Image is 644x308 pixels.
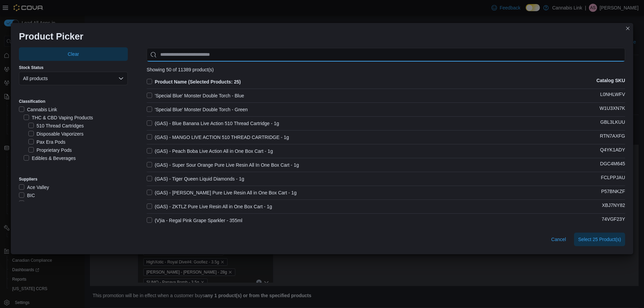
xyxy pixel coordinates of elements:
[549,233,569,246] button: Cancel
[28,122,84,130] label: 510 Thread Cartridges
[24,114,93,122] label: THC & CBD Vaping Products
[147,48,625,62] input: Use aria labels when no actual label is in use
[147,216,242,224] label: (V)ia - Regal Pink Grape Sparkler - 355ml
[578,236,621,243] span: Select 25 Product(s)
[147,203,272,211] label: (GAS) - ZKTLZ Pure Live Resin All in One Box Cart - 1g
[602,203,625,211] p: XBJ7NY82
[600,119,625,127] p: GBL3LKUU
[19,183,49,191] label: Ace Valley
[147,67,625,72] div: Showing 50 of 11389 product(s)
[147,147,273,155] label: (GAS) - Peach Boba Live Action All in One Box Cart - 1g
[28,162,65,170] label: Baked Goods
[602,216,625,224] p: 74VGF23Y
[601,189,625,197] p: P57BNKZF
[600,92,625,100] p: L0NHLWFV
[147,161,299,169] label: (GAS) - Super Sour Orange Pure Live Resin All In One Box Cart - 1g
[147,119,279,127] label: (GAS) - Blue Banana Live Action 510 Thread Cartridge - 1g
[601,175,625,183] p: FCLPPJAU
[600,133,625,141] p: RTN7AXFG
[147,133,289,141] label: (GAS) - MANGO LIVE ACTION 510 THREAD CARTRIDGE - 1g
[19,65,44,70] label: Stock Status
[24,154,76,162] label: Edibles & Beverages
[147,189,296,197] label: (GAS) - [PERSON_NAME] Pure Live Resin All in One Box Cart - 1g
[19,105,57,114] label: Cannabis Link
[574,233,625,246] button: Select 25 Product(s)
[19,72,128,85] button: All products
[19,199,44,208] label: Bzz Box
[28,146,72,154] label: Proprietary Pods
[147,92,244,100] label: 'Special Blue' Monster Double Torch - Blue
[147,78,241,86] label: Product Name (Selected Products: 25)
[600,147,625,155] p: Q4YK1ADY
[28,130,84,138] label: Disposable Vaporizers
[600,161,625,169] p: DGC4M645
[600,105,625,114] p: W1U3XN7K
[19,191,35,199] label: BIC
[624,24,632,32] button: Closes this modal window
[147,105,248,114] label: 'Special Blue' Monster Double Torch - Green
[19,31,84,42] h1: Product Picker
[19,47,128,61] button: Clear
[68,51,79,57] span: Clear
[28,138,66,146] label: Pax Era Pods
[551,236,566,243] span: Cancel
[147,175,244,183] label: (GAS) - Tiger Queen Liquid Diamonds - 1g
[596,78,625,86] p: Catalog SKU
[19,99,45,104] label: Classification
[19,176,38,182] label: Suppliers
